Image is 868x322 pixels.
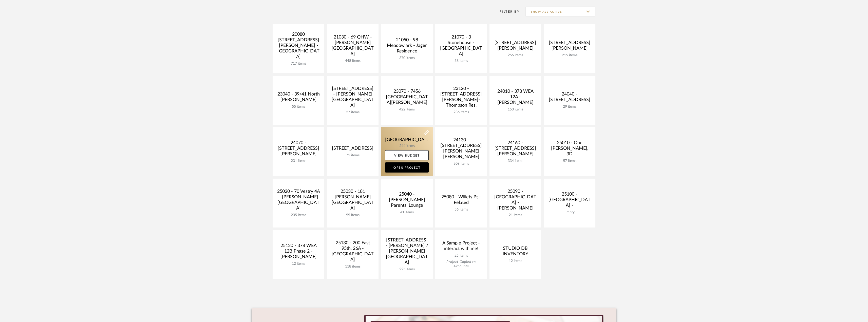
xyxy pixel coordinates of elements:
[548,91,591,105] div: 24040 - [STREET_ADDRESS]
[548,210,591,215] div: Empty
[548,159,591,163] div: 57 items
[494,213,537,217] div: 21 items
[331,189,374,213] div: 25030 - 181 [PERSON_NAME][GEOGRAPHIC_DATA]
[439,207,483,212] div: 56 items
[277,62,320,66] div: 717 items
[439,162,483,166] div: 309 items
[548,40,591,53] div: [STREET_ADDRESS][PERSON_NAME]
[494,107,537,112] div: 153 items
[548,140,591,159] div: 25010 - One [PERSON_NAME], 3D
[439,110,483,115] div: 236 items
[385,267,429,272] div: 225 items
[277,91,320,105] div: 23040 - 39/41 North [PERSON_NAME]
[331,213,374,217] div: 99 items
[494,140,537,159] div: 24160 - [STREET_ADDRESS][PERSON_NAME]
[439,260,483,269] div: Project Copied to Accounts
[439,137,483,162] div: 24130 - [STREET_ADDRESS][PERSON_NAME][PERSON_NAME]
[277,32,320,62] div: 20080 [STREET_ADDRESS][PERSON_NAME] - [GEOGRAPHIC_DATA]
[277,213,320,217] div: 235 items
[494,246,537,259] div: STUDIO DB INVENTORY
[494,259,537,263] div: 12 items
[331,86,374,110] div: [STREET_ADDRESS] - [PERSON_NAME][GEOGRAPHIC_DATA]
[277,140,320,159] div: 24070 - [STREET_ADDRESS][PERSON_NAME]
[277,262,320,266] div: 12 items
[548,53,591,58] div: 215 items
[331,146,374,153] div: [STREET_ADDRESS]
[385,237,429,267] div: [STREET_ADDRESS] - [PERSON_NAME] / [PERSON_NAME][GEOGRAPHIC_DATA]
[331,34,374,59] div: 21030 - 69 QHW - [PERSON_NAME][GEOGRAPHIC_DATA]
[493,9,520,14] div: Filter By
[385,37,429,56] div: 21050 - 98 Meadowlark - Jager Residence
[277,105,320,109] div: 55 items
[277,159,320,163] div: 231 items
[385,89,429,107] div: 23070 - 7456 [GEOGRAPHIC_DATA][PERSON_NAME]
[548,105,591,109] div: 29 items
[331,110,374,115] div: 27 items
[439,194,483,207] div: 25080 - Willets Pt - Related
[494,40,537,53] div: [STREET_ADDRESS][PERSON_NAME]
[494,189,537,213] div: 25090 - [GEOGRAPHIC_DATA] - [PERSON_NAME]
[385,192,429,210] div: 25040 - [PERSON_NAME] Parents' Lounge
[439,86,483,110] div: 23120 - [STREET_ADDRESS][PERSON_NAME]-Thompson Res.
[331,240,374,264] div: 25130 - 200 East 95th, 26A - [GEOGRAPHIC_DATA]
[494,159,537,163] div: 334 items
[494,89,537,107] div: 24010 - 378 WEA 12A - [PERSON_NAME]
[439,59,483,63] div: 38 items
[548,192,591,210] div: 25100 - [GEOGRAPHIC_DATA] -
[385,210,429,215] div: 41 items
[494,53,537,58] div: 256 items
[277,189,320,213] div: 25020 - 70 Vestry 4A - [PERSON_NAME][GEOGRAPHIC_DATA]
[331,264,374,269] div: 118 items
[439,240,483,254] div: A Sample Project - interact with me!
[385,150,429,160] a: View Budget
[385,56,429,60] div: 370 items
[385,107,429,112] div: 422 items
[277,243,320,262] div: 25120 - 378 WEA 12B Phase 2 - [PERSON_NAME]
[331,153,374,158] div: 75 items
[439,34,483,59] div: 21070 - 3 Stonehouse - [GEOGRAPHIC_DATA]
[331,59,374,63] div: 448 items
[385,162,429,173] a: Open Project
[439,254,483,258] div: 25 items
